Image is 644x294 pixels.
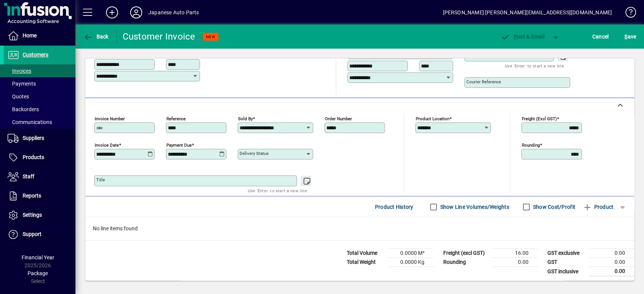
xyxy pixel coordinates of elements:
a: Communications [4,116,75,129]
label: Show Line Volumes/Weights [439,203,509,211]
td: 16.00 [492,249,538,258]
td: 0.0000 M³ [388,249,433,258]
button: Product History [372,200,417,214]
a: Support [4,225,75,244]
span: Staff [23,173,34,179]
span: Product History [375,201,413,213]
button: Post & Email [497,30,548,43]
a: Backorders [4,103,75,116]
a: Payments [4,77,75,90]
mat-label: Rounding [522,142,540,148]
a: Quotes [4,90,75,103]
span: Product [583,201,613,213]
td: Total Weight [343,258,388,267]
button: Product [579,200,617,214]
button: Add [100,6,124,19]
a: Staff [4,167,75,186]
div: [PERSON_NAME] [PERSON_NAME][EMAIL_ADDRESS][DOMAIN_NAME] [443,6,612,18]
a: Reports [4,187,75,205]
mat-label: Order number [325,116,352,121]
mat-label: Invoice number [95,116,125,121]
mat-label: Product location [416,116,449,121]
a: Invoices [4,64,75,77]
td: Total Volume [343,249,388,258]
td: 0.0000 Kg [388,258,433,267]
td: GST exclusive [544,249,589,258]
a: Suppliers [4,129,75,148]
span: Back [83,34,109,40]
mat-label: Payment due [166,142,192,148]
mat-label: Title [96,177,105,182]
span: Communications [8,119,52,125]
span: Payments [8,81,36,87]
mat-hint: Use 'Enter' to start a new line [248,186,307,195]
span: Package [28,270,48,276]
mat-label: Delivery status [240,151,269,156]
mat-hint: Use 'Enter' to start a new line [505,61,564,70]
span: Home [23,32,37,38]
mat-label: Reference [166,116,186,121]
a: Knowledge Base [619,2,635,26]
a: Products [4,148,75,167]
div: No line items found [85,217,634,240]
span: Support [23,231,41,237]
span: P [514,34,517,40]
td: GST [544,258,589,267]
td: 0.00 [589,258,634,267]
button: Profile [124,6,148,19]
div: Japanese Auto Parts [148,6,199,18]
span: Backorders [8,106,39,112]
span: Settings [23,212,42,218]
span: Invoices [8,68,31,74]
span: Products [23,154,44,160]
a: Home [4,26,75,45]
span: Cancel [592,31,609,43]
button: Back [81,30,111,43]
span: NEW [206,34,215,39]
button: Cancel [590,30,611,43]
mat-label: Invoice date [95,142,119,148]
td: GST inclusive [544,267,589,276]
span: Quotes [8,93,29,100]
span: Suppliers [23,135,44,141]
mat-label: Courier Reference [466,79,501,84]
div: Customer Invoice [123,31,195,43]
span: Financial Year [22,254,54,260]
td: Rounding [440,258,492,267]
mat-label: Sold by [238,116,253,121]
span: S [624,34,627,40]
span: Reports [23,193,41,199]
a: Settings [4,206,75,225]
td: 0.00 [589,249,634,258]
span: ave [624,31,636,43]
td: 0.00 [492,258,538,267]
label: Show Cost/Profit [532,203,575,211]
app-page-header-button: Back [75,30,117,43]
td: 0.00 [589,267,634,276]
span: Customers [23,52,48,58]
mat-label: Freight (excl GST) [522,116,557,121]
span: ost & Email [501,34,544,40]
td: Freight (excl GST) [440,249,492,258]
button: Save [622,30,638,43]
